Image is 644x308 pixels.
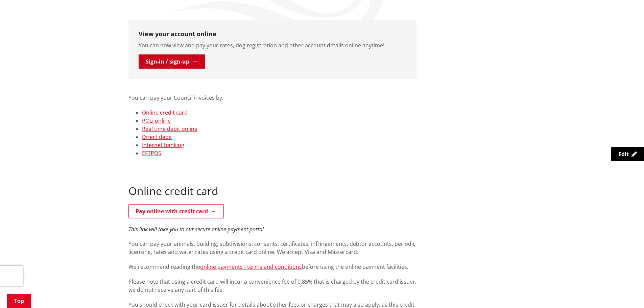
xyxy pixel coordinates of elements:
a: Pay online with credit card [128,204,224,218]
a: Real time debit online [142,125,197,133]
p: You can pay your Council invoices by: [128,86,416,102]
span: Edit [618,150,629,158]
a: Online credit card [142,109,188,116]
a: POLi online [142,117,171,124]
a: online payments - terms and conditions [200,263,302,270]
a: Direct debit [142,133,172,141]
h2: Online credit card [128,185,416,197]
p: You can now view and pay your rates, dog registration and other account details online anytime! [139,41,406,49]
p: Please note that using a credit card will incur a convenience fee of 0.85% that is charged by the... [128,278,416,294]
a: Internet banking [142,141,184,149]
p: You can pay your animals, building, subdivisions, consents, certificates, infringements, debtor a... [128,240,416,256]
a: Sign-in / sign-up [139,54,205,69]
a: EFTPOS [142,149,161,157]
em: This link will take you to our secure online payment portal. [128,226,265,233]
a: Top [7,294,31,308]
h3: View your account online [139,30,406,38]
p: We recommend reading the before using the online payment facilities. [128,263,416,271]
a: Edit [611,147,644,161]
